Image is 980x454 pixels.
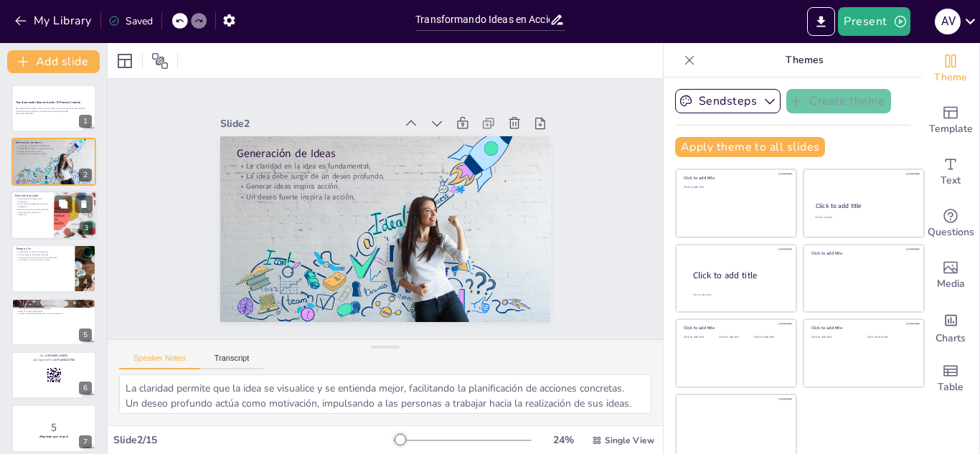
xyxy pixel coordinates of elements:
p: 5 [16,420,92,435]
p: Tiempo y Fe [16,247,71,251]
button: Add slide [7,50,100,73]
div: Add images, graphics, shapes or video [922,250,979,301]
div: Click to add title [693,269,785,281]
div: Click to add text [719,336,751,339]
div: Add a table [922,353,979,405]
div: Add ready made slides [922,95,979,146]
div: Add charts and graphs [922,301,979,353]
div: 1 [11,85,96,132]
div: 6 [79,382,92,394]
span: Questions [928,224,974,240]
p: Soltar permite que las oportunidades fluyan. [16,304,92,307]
div: 1 [79,115,92,128]
div: Add text boxes [922,146,979,198]
p: Generación de Ideas [16,141,92,145]
p: Las emociones afectan el tiempo de realización. [16,256,71,259]
p: La claridad en la idea es fundamental. [237,161,534,171]
div: Click to add text [684,336,716,339]
div: Saved [108,14,153,28]
div: 7 [11,405,96,452]
span: Theme [934,70,967,85]
p: Un deseo fuerte inspira la acción. [16,152,92,155]
p: Generar ideas inspira acción. [237,181,534,191]
p: Generación de Ideas [237,146,534,161]
div: 2 [11,138,96,185]
div: Click to add title [811,325,914,331]
div: Get real-time input from your audience [922,198,979,250]
p: La idea debe surgir de un deseo profundo. [16,147,92,150]
div: 4 [79,275,92,288]
button: Apply theme to all slides [675,137,825,157]
div: 5 [11,298,96,346]
button: My Library [11,9,98,32]
div: A V [935,9,961,34]
p: Themes [701,43,908,77]
div: Click to add text [811,336,857,339]
span: Position [151,52,169,70]
strong: Transformando Ideas en Acción: El Proceso Creativo [16,100,81,104]
span: Charts [936,331,966,346]
p: La fe impulsa la realización de ideas. [16,254,71,257]
p: Las emociones influyen en la motivación. [15,197,50,202]
p: Esta presentación explora cómo convertir ideas en acciones efectivas, destacando la conexión entr... [16,108,92,113]
div: 3 [11,191,97,240]
div: Click to add text [867,336,913,339]
div: 24 % [546,433,580,447]
p: La claridad en la idea es fundamental. [16,144,92,147]
p: Las emociones pueden ser positivas o negativas. [15,202,50,207]
div: Click to add body [693,293,783,296]
div: 6 [11,351,96,399]
p: Soltar y Confiar [16,301,92,305]
button: Delete Slide [75,195,93,212]
span: Media [937,276,965,292]
p: Go to [16,354,92,358]
button: Transcript [200,354,264,369]
div: Layout [113,49,136,72]
div: Click to add title [684,325,786,331]
button: Duplicate Slide [55,195,72,212]
p: La idea debe surgir de un deseo profundo. [237,171,534,181]
div: 3 [80,222,93,235]
button: Speaker Notes [119,354,200,369]
div: 2 [79,169,92,181]
p: Emoción Asociada [15,193,50,197]
p: Generated with [URL] [16,113,92,115]
div: Click to add title [684,175,786,181]
div: Click to add title [811,250,914,256]
textarea: La claridad permite que la idea se visualice y se entienda mejor, facilitando la planificación de... [119,374,651,414]
strong: ¡Prepárate para el quiz! [39,435,69,438]
div: Click to add text [754,336,786,339]
div: Click to add text [684,186,786,189]
p: Generar ideas inspira acción. [16,149,92,152]
div: Click to add title [816,202,911,210]
p: La confianza en uno mismo es crucial. [16,259,71,262]
button: Sendsteps [675,89,781,113]
button: Present [838,7,910,36]
p: and login with code [16,358,92,362]
span: Template [929,121,973,137]
div: Click to add text [815,216,910,219]
p: Un deseo fuerte inspira la acción. [237,191,534,202]
span: Text [941,173,961,189]
span: Single View [605,435,654,446]
p: La paciencia es clave en el proceso. [16,251,71,254]
p: La fuerza universal puede ayudar en la manifestación. [16,312,92,315]
div: 4 [11,245,96,292]
div: Slide 2 [220,117,395,131]
button: Export to PowerPoint [807,7,835,36]
div: Slide 2 / 15 [113,433,394,447]
p: Gestionar las emociones es esencial. [15,208,50,211]
p: Las emociones energizan la creatividad. [15,211,50,216]
button: A V [935,7,961,36]
input: Insert title [415,9,550,30]
div: 5 [79,328,92,341]
div: Change the overall theme [922,43,979,95]
span: Table [938,379,963,395]
p: Soltar no significa abandonar. [16,310,92,313]
strong: [DOMAIN_NAME] [47,354,68,357]
div: 7 [79,435,92,448]
button: Create theme [786,89,891,113]
p: La confianza en el proceso es esencial. [16,307,92,310]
